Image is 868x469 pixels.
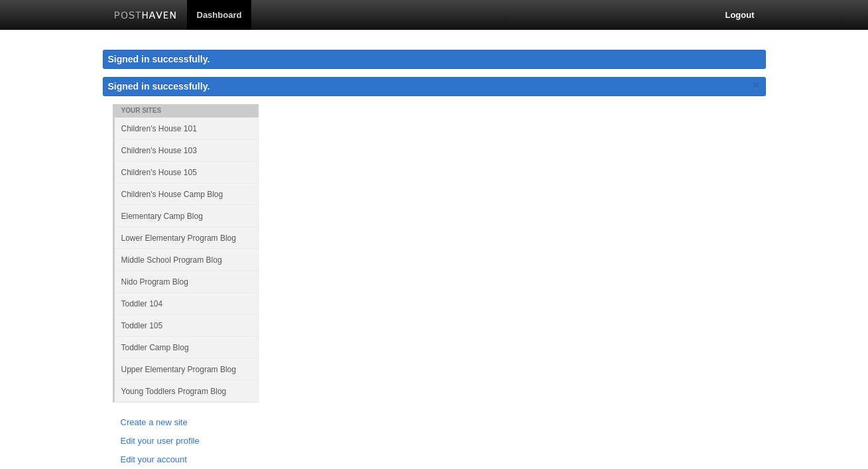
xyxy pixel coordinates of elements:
[115,183,259,205] a: Children's House Camp Blog
[115,293,259,314] a: Toddler 104
[114,11,177,21] img: Posthaven-bar
[115,314,259,336] a: Toddler 105
[115,139,259,161] a: Children's House 103
[115,205,259,227] a: Elementary Camp Blog
[115,227,259,249] a: Lower Elementary Program Blog
[115,336,259,358] a: Toddler Camp Blog
[121,416,251,430] a: Create a new site
[108,81,210,92] span: Signed in successfully.
[115,161,259,183] a: Children's House 105
[121,453,251,467] a: Edit your account
[751,77,763,94] a: ×
[103,50,766,69] div: Signed in successfully.
[115,380,259,402] a: Young Toddlers Program Blog
[115,358,259,380] a: Upper Elementary Program Blog
[115,271,259,293] a: Nido Program Blog
[115,249,259,271] a: Middle School Program Blog
[121,435,251,448] a: Edit your user profile
[113,104,259,117] li: Your Sites
[115,117,259,139] a: Children's House 101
